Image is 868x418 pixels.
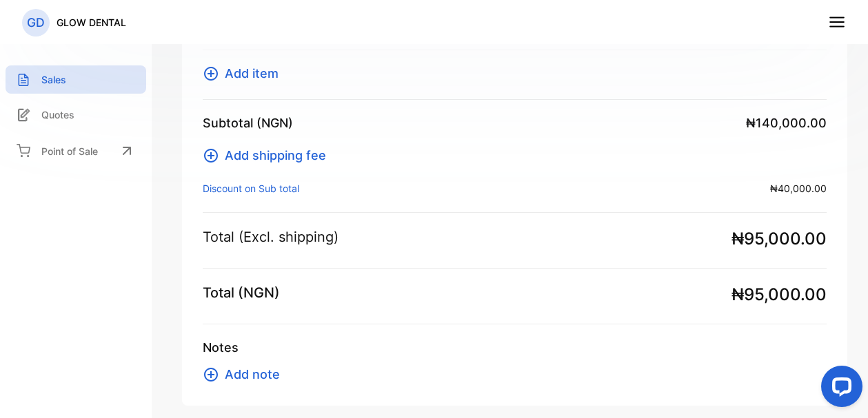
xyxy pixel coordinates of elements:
[746,114,827,132] span: ₦140,000.00
[203,282,280,303] p: Total (NGN)
[6,65,146,94] a: Sales
[731,227,827,251] span: ₦95,000.00
[203,365,288,384] button: Add note
[810,360,868,418] iframe: LiveChat chat widget
[225,146,326,165] span: Add shipping fee
[203,114,293,132] p: Subtotal (NGN)
[203,181,299,196] p: Discount on Sub total
[6,101,146,129] a: Quotes
[225,64,279,83] span: Add item
[57,15,126,30] p: GLOW DENTAL
[203,338,827,357] p: Notes
[27,14,45,32] p: GD
[203,227,339,247] p: Total (Excl. shipping)
[225,365,280,384] span: Add note
[6,136,146,166] a: Point of Sale
[203,64,287,83] button: Add item
[203,146,334,165] button: Add shipping fee
[770,181,827,196] span: ₦40,000.00
[41,144,98,158] p: Point of Sale
[731,282,827,307] span: ₦95,000.00
[41,107,74,122] p: Quotes
[41,72,66,87] p: Sales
